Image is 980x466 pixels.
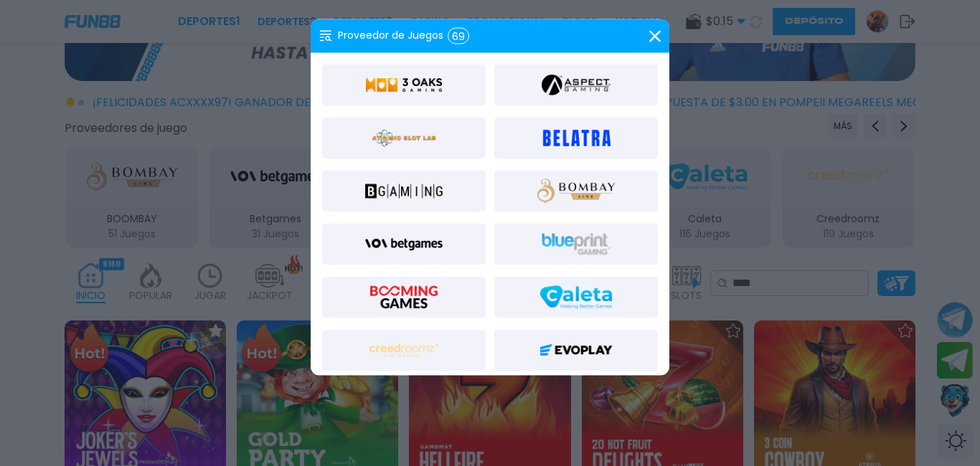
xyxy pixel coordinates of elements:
img: Creedroomz [369,333,438,368]
img: EVOPLAY [537,333,615,368]
img: Betgames [365,227,443,262]
img: BluePrint [537,227,615,262]
img: Caleta [537,280,615,315]
div: 69 [448,28,469,44]
img: 3Oaks [365,68,443,103]
img: Aspect [542,68,611,103]
div: Proveedor de Juegos [319,28,469,44]
img: BGaming [365,174,443,209]
img: BOOMBAY [537,174,615,209]
img: Booming Games [365,280,443,315]
img: BELATRA GAMES [537,121,615,156]
img: Atomic [369,121,438,156]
